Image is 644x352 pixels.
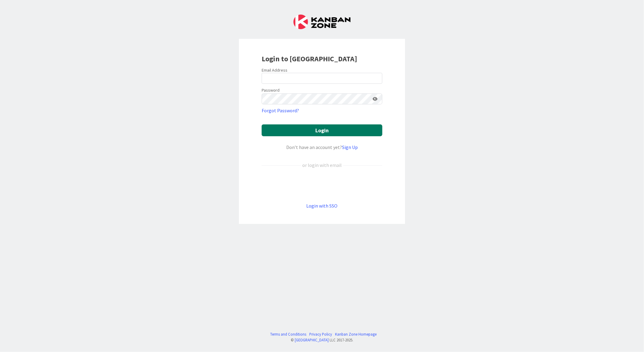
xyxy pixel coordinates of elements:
[262,107,299,114] a: Forgot Password?
[259,179,385,192] iframe: Kirjaudu Google-tilillä -painike
[310,331,332,337] a: Privacy Policy
[262,67,287,73] label: Email Address
[301,161,343,169] div: or login with email
[295,337,329,342] a: [GEOGRAPHIC_DATA]
[262,54,357,63] b: Login to [GEOGRAPHIC_DATA]
[270,331,307,337] a: Terms and Conditions
[262,124,382,136] button: Login
[307,203,338,209] a: Login with SSO
[293,15,351,29] img: Kanban Zone
[262,144,382,151] div: Don’t have an account yet?
[342,144,358,150] a: Sign Up
[335,331,377,337] a: Kanban Zone Homepage
[262,87,280,93] label: Password
[267,337,377,343] div: © LLC 2017- 2025 .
